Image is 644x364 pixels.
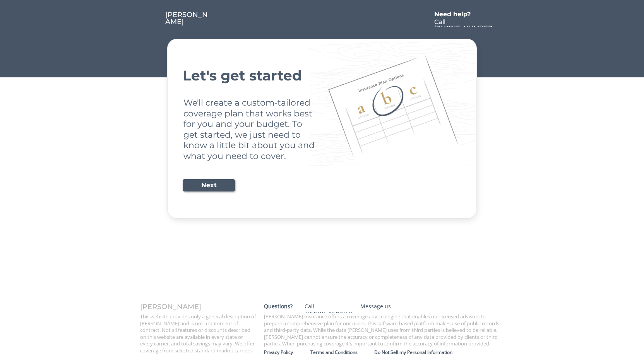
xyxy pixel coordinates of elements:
div: This website provides only a general description of [PERSON_NAME] and is not a statement of contr... [140,313,256,354]
a: Do Not Sell my Personal Information [374,349,508,356]
div: We'll create a custom-tailored coverage plan that works best for you and your budget. To get star... [183,97,316,161]
div: Call [PHONE_NUMBER] [434,19,494,38]
a: Privacy Policy [264,349,310,356]
div: Let's get started [183,68,461,82]
a: Message us [356,303,412,313]
div: Call [PHONE_NUMBER] [305,303,353,325]
div: Questions? [264,303,296,310]
a: Call [PHONE_NUMBER] [434,19,494,27]
div: Privacy Policy [264,349,310,355]
a: Terms and Conditions [310,349,374,356]
div: Message us [360,303,408,310]
button: Next [183,179,235,191]
div: Terms and Conditions [310,349,374,355]
div: Do Not Sell my Personal Information [374,349,508,355]
a: [PERSON_NAME] [165,11,210,27]
div: [PERSON_NAME] [140,303,256,310]
a: Call [PHONE_NUMBER] [301,303,356,313]
div: [PERSON_NAME] Insurance offers a coverage advice engine that enables our licensed advisors to pre... [264,313,504,347]
div: Need help? [434,11,479,17]
div: [PERSON_NAME] [165,11,210,25]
